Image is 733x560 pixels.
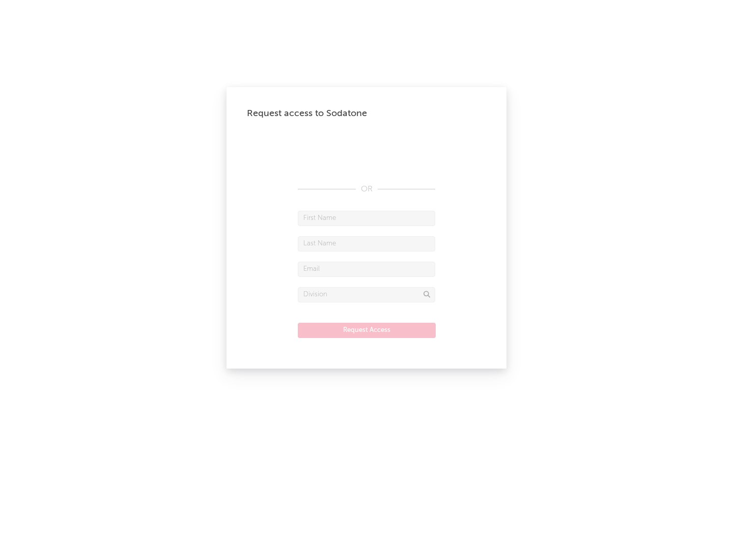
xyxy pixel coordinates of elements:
div: Request access to Sodatone [247,107,486,120]
div: OR [298,183,435,195]
input: Division [298,287,435,302]
button: Request Access [298,323,436,338]
input: Last Name [298,236,435,251]
input: First Name [298,211,435,226]
input: Email [298,262,435,277]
